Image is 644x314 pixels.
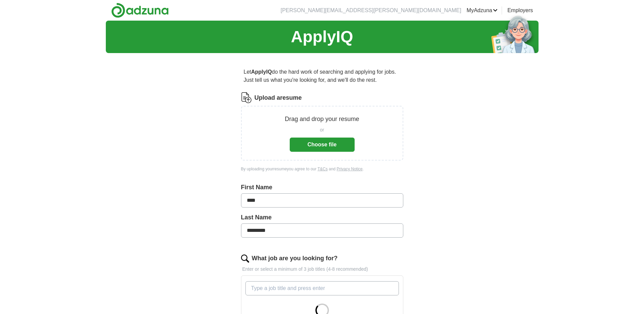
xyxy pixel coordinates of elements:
[467,6,498,15] a: MyAdzuna
[285,115,359,124] p: Drag and drop your resume
[507,6,533,15] a: Employers
[317,167,328,171] a: T&Cs
[241,92,252,103] img: CV Icon
[241,266,403,273] p: Enter or select a minimum of 3 job titles (4-8 recommended)
[241,65,403,87] p: Let do the hard work of searching and applying for jobs. Just tell us what you're looking for, an...
[255,93,302,102] label: Upload a resume
[291,25,353,49] h1: ApplyIQ
[281,6,461,15] li: [PERSON_NAME][EMAIL_ADDRESS][PERSON_NAME][DOMAIN_NAME]
[241,213,403,222] label: Last Name
[241,255,249,263] img: search.png
[111,3,169,18] img: Adzuna logo
[290,138,355,152] button: Choose file
[245,281,399,295] input: Type a job title and press enter
[241,183,403,192] label: First Name
[320,126,324,134] span: or
[251,69,272,75] strong: ApplyIQ
[337,167,363,171] a: Privacy Notice
[241,166,403,172] div: By uploading your resume you agree to our and .
[252,254,338,263] label: What job are you looking for?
